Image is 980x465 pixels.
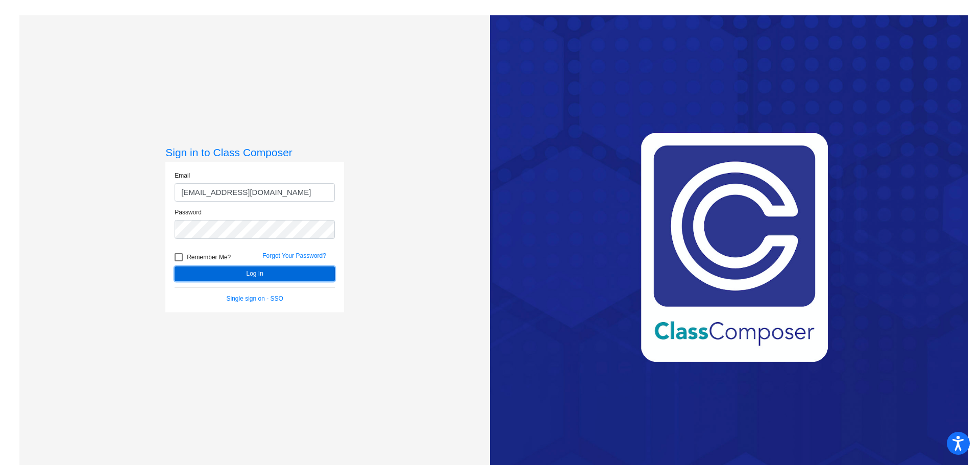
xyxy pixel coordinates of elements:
[262,252,326,259] a: Forgot Your Password?
[175,171,190,180] label: Email
[165,146,344,159] h3: Sign in to Class Composer
[175,208,202,217] label: Password
[187,251,231,263] span: Remember Me?
[175,266,335,281] button: Log In
[227,295,283,302] a: Single sign on - SSO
